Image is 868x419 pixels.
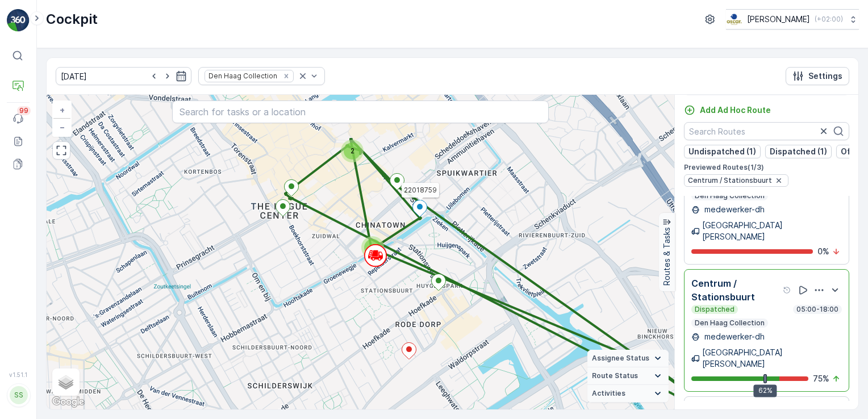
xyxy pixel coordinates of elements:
[795,305,840,314] p: 05:00-18:00
[592,371,638,380] span: Route Status
[684,145,761,158] button: Undispatched (1)
[7,380,30,410] button: SS
[688,146,756,157] p: Undispatched (1)
[49,395,87,409] img: Google
[592,354,649,363] span: Assignee Status
[684,104,771,116] a: Add Ad Hoc Route
[46,10,98,28] p: Cockpit
[19,106,28,115] p: 99
[747,14,810,25] p: [PERSON_NAME]
[56,67,191,85] input: dd/mm/yyyy
[361,236,384,259] div: 4
[783,286,792,295] div: Help Tooltip Icon
[10,386,28,404] div: SS
[813,373,829,384] p: 75 %
[765,145,832,158] button: Dispatched (1)
[694,319,766,328] p: Den Haag Collection
[815,15,843,24] p: ( +02:00 )
[770,146,827,157] p: Dispatched (1)
[205,70,279,81] div: Den Haag Collection
[587,367,669,385] summary: Route Status
[7,371,30,378] span: v 1.51.1
[172,100,549,123] input: Search for tasks or a location
[592,389,625,398] span: Activities
[700,104,771,116] p: Add Ad Hoc Route
[350,146,354,155] span: 2
[280,72,293,81] div: Remove Den Haag Collection
[53,370,78,395] a: Layers
[702,204,765,215] p: medewerker-dh
[691,276,781,304] p: Centrum / Stationsbuurt
[49,395,87,409] a: Open this area in Google Maps (opens a new window)
[786,67,849,85] button: Settings
[370,243,375,252] span: 4
[702,331,765,342] p: medewerker-dh
[817,246,829,257] p: 0 %
[694,191,766,200] p: Den Haag Collection
[694,305,736,314] p: Dispatched
[60,105,65,115] span: +
[341,140,364,162] div: 2
[7,9,30,32] img: logo
[726,9,859,30] button: [PERSON_NAME](+02:00)
[587,385,669,403] summary: Activities
[684,122,849,140] input: Search Routes
[688,176,772,185] span: Centrum / Stationsbuurt
[7,107,30,130] a: 99
[60,122,65,132] span: −
[587,350,669,367] summary: Assignee Status
[726,13,742,26] img: basis-logo_rgb2x.png
[702,220,842,242] p: [GEOGRAPHIC_DATA][PERSON_NAME]
[754,384,777,397] div: 62%
[702,347,842,370] p: [GEOGRAPHIC_DATA][PERSON_NAME]
[53,119,70,136] a: Zoom Out
[808,70,842,82] p: Settings
[661,228,673,286] p: Routes & Tasks
[684,163,849,172] p: Previewed Routes ( 1 / 3 )
[53,102,70,119] a: Zoom In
